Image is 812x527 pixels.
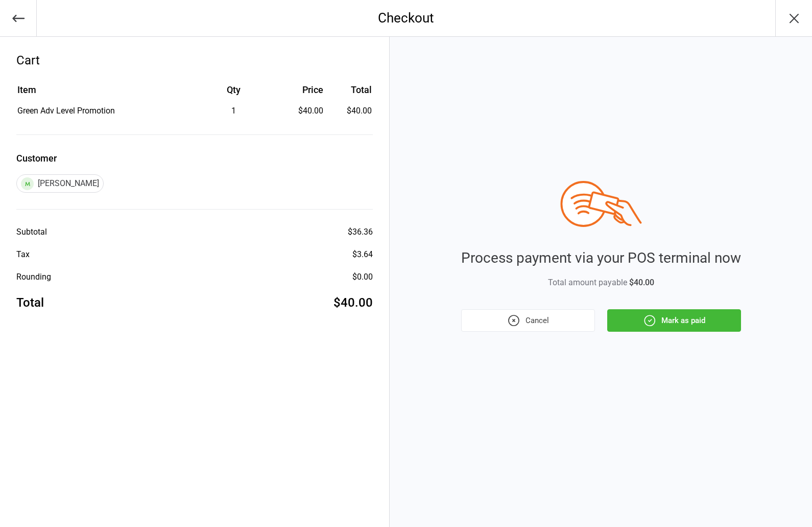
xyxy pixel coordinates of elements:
[461,247,741,269] div: Process payment via your POS terminal now
[327,83,372,104] th: Total
[16,51,373,70] div: Cart
[193,105,275,117] div: 1
[276,83,323,97] div: Price
[16,248,30,261] div: Tax
[348,226,373,238] div: $36.36
[17,106,115,116] span: Green Adv Level Promotion
[193,83,275,104] th: Qty
[16,226,47,238] div: Subtotal
[16,174,104,193] div: [PERSON_NAME]
[327,105,372,117] td: $40.00
[16,293,44,312] div: Total
[17,83,192,104] th: Item
[461,309,595,332] button: Cancel
[607,309,741,332] button: Mark as paid
[333,293,373,312] div: $40.00
[16,151,373,165] label: Customer
[352,248,373,261] div: $3.64
[461,277,741,289] div: Total amount payable
[276,105,323,117] div: $40.00
[16,271,51,283] div: Rounding
[352,271,373,283] div: $0.00
[629,278,654,287] span: $40.00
